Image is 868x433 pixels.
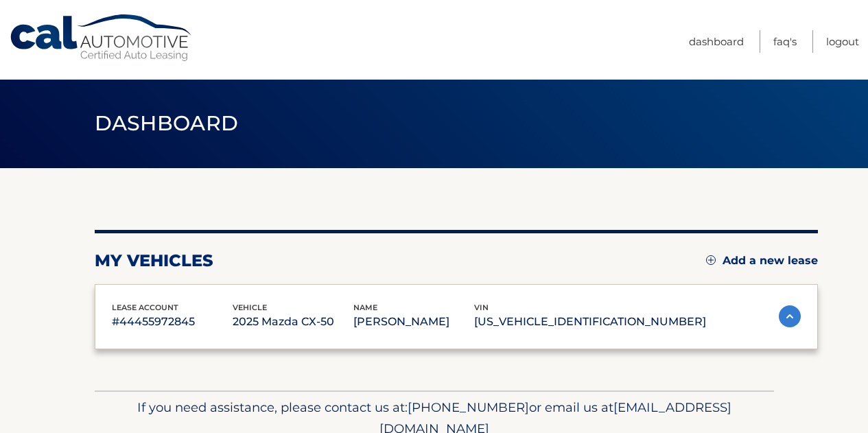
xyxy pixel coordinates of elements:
span: name [353,303,377,312]
p: 2025 Mazda CX-50 [233,312,353,331]
span: lease account [112,303,178,312]
p: [US_VEHICLE_IDENTIFICATION_NUMBER] [474,312,706,331]
span: [PHONE_NUMBER] [408,399,529,415]
h2: my vehicles [95,250,213,271]
span: vin [474,303,489,312]
a: Add a new lease [706,254,818,268]
a: FAQ's [773,30,797,53]
p: [PERSON_NAME] [353,312,474,331]
p: #44455972845 [112,312,233,331]
img: accordion-active.svg [779,305,801,327]
a: Dashboard [689,30,744,53]
img: add.svg [706,255,716,265]
span: Dashboard [95,110,239,136]
a: Logout [826,30,859,53]
a: Cal Automotive [9,14,194,62]
span: vehicle [233,303,267,312]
